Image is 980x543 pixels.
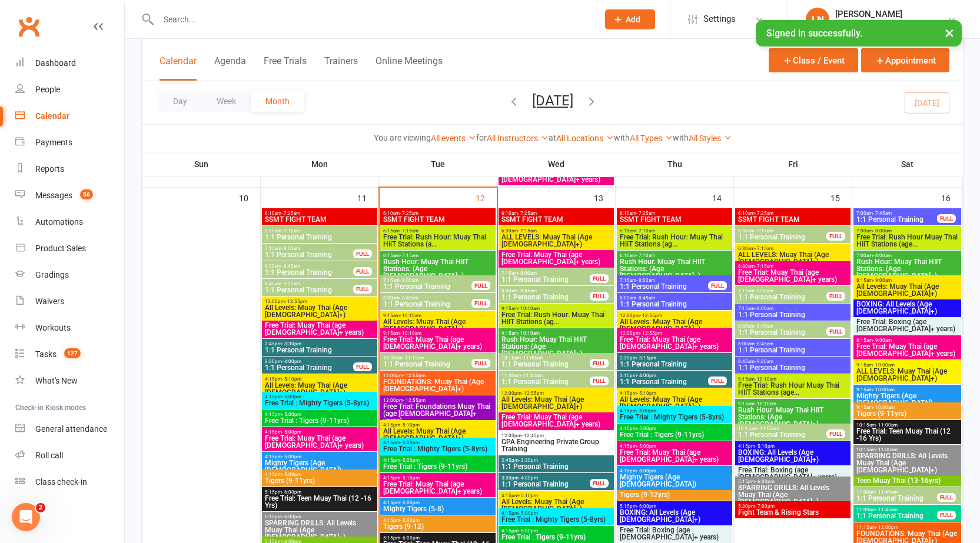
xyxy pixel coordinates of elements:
[471,359,490,368] div: FULL
[383,283,472,290] span: 1:1 Personal Training
[476,188,497,207] div: 12
[738,234,827,241] span: 1:1 Personal Training
[826,429,845,438] div: FULL
[400,211,418,216] span: - 7:25am
[873,228,892,234] span: - 8:00am
[734,152,852,176] th: Fri
[383,211,493,216] span: 6:10am
[738,364,848,371] span: 1:1 Personal Training
[856,362,959,368] span: 9:15am
[264,304,375,318] span: All Levels: Muay Thai (Age [DEMOGRAPHIC_DATA]+)
[501,336,612,357] span: Rush Hour: Muay Thai HIIT Stations: (Age [DEMOGRAPHIC_DATA]+)
[521,355,543,361] span: - 11:00am
[738,288,827,294] span: 7:15am
[738,359,848,364] span: 8:45am
[873,362,895,368] span: - 10:00am
[35,477,87,487] div: Class check-in
[590,377,609,385] div: FULL
[738,341,848,347] span: 8:00am
[261,152,379,176] th: Mon
[264,399,375,407] span: Free Trial : Mighty Tigers (5-8yrs)
[738,401,848,407] span: 9:15am
[758,426,779,431] span: - 11:00am
[383,336,493,350] span: Free Trial: Muay Thai (age [DEMOGRAPHIC_DATA]+ years)
[15,288,124,315] a: Waivers
[856,234,959,248] span: Free Trial: Rush Hour Muay Thai HiiT Stations (age...
[619,414,730,421] span: Free Trial : Mighty Tigers (5-8yrs)
[383,361,472,368] span: 1:1 Personal Training
[15,469,124,495] a: Class kiosk mode
[590,359,609,368] div: FULL
[873,405,895,410] span: - 10:00am
[251,91,304,112] button: Month
[640,313,662,318] span: - 12:55pm
[383,295,472,301] span: 8:00am
[856,228,959,234] span: 7:00am
[738,216,848,223] span: SSMT FIGHT TEAM
[755,211,773,216] span: - 7:25am
[594,188,615,207] div: 13
[281,246,300,251] span: - 8:00am
[826,232,845,241] div: FULL
[738,347,848,354] span: 1:1 Personal Training
[476,133,487,142] strong: for
[264,359,354,364] span: 3:30pm
[15,442,124,469] a: Roll call
[35,191,72,200] div: Messages
[619,253,730,258] span: 6:15am
[15,341,124,368] a: Tasks 127
[590,274,609,283] div: FULL
[614,133,630,142] strong: with
[605,9,655,29] button: Add
[826,292,845,301] div: FULL
[383,234,493,248] span: Free Trial: Rush Hour: Muay Thai HiiT Stations (a...
[518,271,537,276] span: - 8:00am
[619,408,730,414] span: 4:15pm
[590,292,609,301] div: FULL
[835,19,947,30] div: Southside Muay Thai & Fitness
[501,373,590,378] span: 11:00am
[835,9,947,19] div: [PERSON_NAME]
[755,246,773,251] span: - 7:15am
[856,428,959,442] span: Free Trial: Teen Muay Thai (12 -16 Yrs)
[264,287,354,294] span: 1:1 Personal Training
[873,387,895,392] span: - 10:00am
[383,355,472,361] span: 10:30am
[636,211,655,216] span: - 7:25am
[619,258,730,279] span: Rush Hour: Muay Thai HIIT Stations: (Age [DEMOGRAPHIC_DATA]+)
[15,209,124,235] a: Automations
[619,378,709,385] span: 1:1 Personal Training
[35,164,64,174] div: Reports
[35,424,107,434] div: General attendance
[856,338,959,343] span: 8:15am
[626,15,640,24] span: Add
[35,323,71,332] div: Workouts
[755,306,773,311] span: - 8:00am
[856,278,959,283] span: 8:15am
[15,76,124,103] a: People
[636,253,655,258] span: - 7:10am
[806,8,829,31] div: LN
[383,373,493,378] span: 12:00pm
[861,48,949,72] button: Appointment
[630,134,673,143] a: All Types
[501,228,612,234] span: 6:30am
[264,347,375,354] span: 1:1 Personal Training
[35,244,86,253] div: Product Sales
[619,355,730,361] span: 2:30pm
[876,422,898,428] span: - 11:00am
[281,281,300,287] span: - 9:30am
[501,276,590,283] span: 1:1 Personal Training
[264,211,375,216] span: 6:10am
[501,311,612,325] span: Free Trial: Rush Hour: Muay Thai HIIT Stations (ag...
[35,217,83,226] div: Automations
[264,228,375,234] span: 6:30am
[856,410,959,417] span: Tigers (9-11yrs)
[755,359,773,364] span: - 9:30am
[497,152,616,176] th: Wed
[281,211,300,216] span: - 7:25am
[636,278,655,283] span: - 8:00am
[521,391,544,396] span: - 12:55pm
[202,91,251,112] button: Week
[501,234,612,248] span: ALL LEVELS: Muay Thai (Age [DEMOGRAPHIC_DATA]+)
